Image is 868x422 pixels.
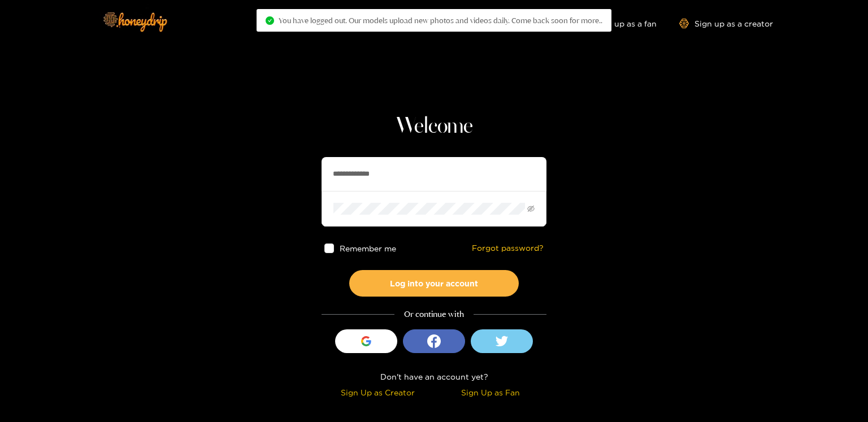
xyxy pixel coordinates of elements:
span: You have logged out. Our models upload new photos and videos daily. Come back soon for more.. [279,16,602,25]
div: Sign Up as Creator [324,386,431,399]
div: Sign Up as Fan [437,386,544,399]
span: check-circle [266,16,274,25]
div: Or continue with [322,308,546,321]
a: Forgot password? [472,243,544,253]
span: eye-invisible [527,205,535,212]
h1: Welcome [322,113,546,140]
a: Sign up as a fan [579,19,657,28]
span: Remember me [340,244,396,253]
a: Sign up as a creator [679,19,773,28]
button: Log into your account [349,270,519,297]
div: Don't have an account yet? [322,370,546,383]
